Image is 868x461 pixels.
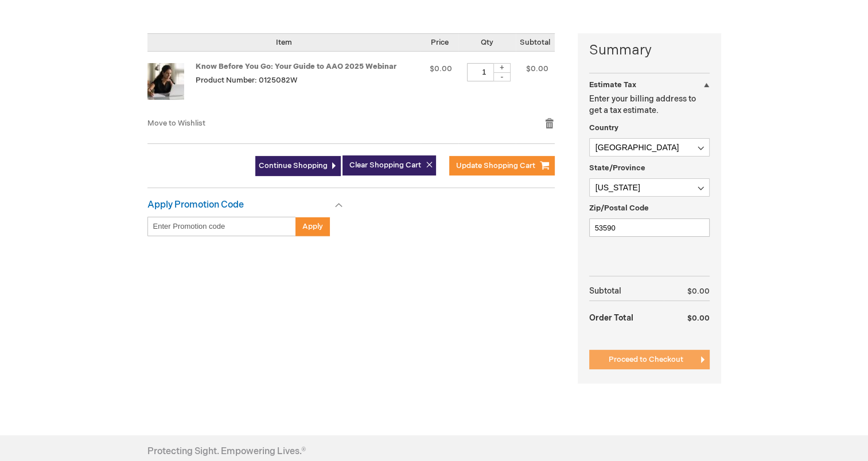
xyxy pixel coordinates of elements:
span: $0.00 [526,64,548,73]
div: - [493,72,511,81]
a: Move to Wishlist [147,119,205,128]
span: Country [589,123,618,132]
span: Clear Shopping Cart [349,161,421,170]
strong: Order Total [589,307,633,327]
button: Update Shopping Cart [449,156,555,175]
span: Zip/Postal Code [589,204,649,213]
span: State/Province [589,163,645,173]
h4: Protecting Sight. Empowering Lives.® [147,447,306,457]
a: Continue Shopping [255,156,341,176]
span: Price [431,38,449,47]
p: Enter your billing address to get a tax estimate. [589,93,710,116]
div: + [493,63,511,73]
input: Qty [467,63,501,81]
span: $0.00 [430,64,452,73]
strong: Estimate Tax [589,80,636,89]
button: Clear Shopping Cart [342,155,436,175]
img: Know Before You Go: Your Guide to AAO 2025 Webinar [147,63,184,100]
span: Proceed to Checkout [609,355,683,364]
button: Apply [295,217,330,236]
th: Subtotal [589,282,664,301]
input: Enter Promotion code [147,217,296,236]
span: Subtotal [520,38,550,47]
span: Apply [302,222,323,231]
span: Update Shopping Cart [456,161,535,170]
span: Product Number: 0125082W [196,76,297,85]
a: Know Before You Go: Your Guide to AAO 2025 Webinar [147,63,196,107]
strong: Apply Promotion Code [147,200,244,210]
span: $0.00 [687,287,710,296]
span: Qty [481,38,493,47]
a: Know Before You Go: Your Guide to AAO 2025 Webinar [196,62,396,71]
button: Proceed to Checkout [589,350,710,369]
strong: Summary [589,41,710,60]
span: Item [276,38,292,47]
span: Continue Shopping [259,161,328,170]
span: $0.00 [687,314,710,323]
